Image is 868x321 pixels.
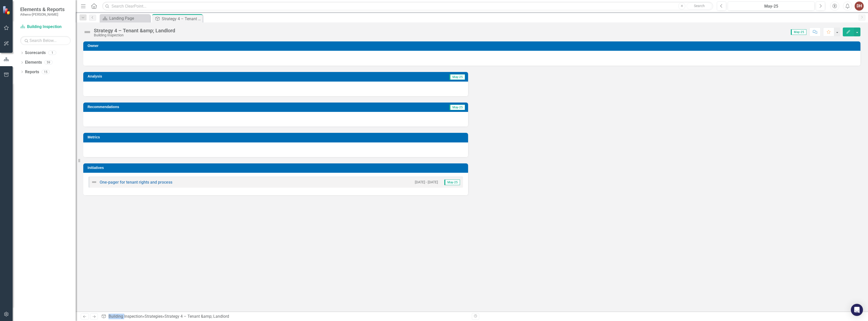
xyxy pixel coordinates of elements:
[94,33,175,37] div: Building Inspection
[165,314,229,319] div: Strategy 4 – Tenant &amp; Landlord
[851,304,863,316] div: Open Intercom Messenger
[20,12,65,16] small: Athens-[PERSON_NAME]
[687,3,712,10] button: Search
[102,2,713,11] input: Search ClearPoint...
[100,180,172,185] a: One-pager for tenant rights and process
[94,28,175,33] div: Strategy 4 – Tenant &amp; Landlord
[25,69,39,75] a: Reports
[729,3,813,9] div: May-25
[20,36,71,45] input: Search Below...
[415,180,438,185] small: [DATE] - [DATE]
[25,60,42,65] a: Elements
[88,105,338,109] h3: Recommendations
[162,16,201,22] div: Strategy 4 – Tenant &amp; Landlord
[88,135,466,139] h3: Metrics
[855,2,864,11] button: DH
[44,60,52,65] div: 59
[88,166,466,170] h3: Initiatives
[108,314,143,319] a: Building Inspection
[101,15,149,21] a: Landing Page
[88,75,267,78] h3: Analysis
[694,4,705,8] span: Search
[101,314,468,319] div: » »
[25,50,46,56] a: Scorecards
[109,15,149,21] div: Landing Page
[42,70,50,74] div: 15
[20,24,71,30] a: Building Inspection
[791,29,806,35] span: May-25
[728,2,815,11] button: May-25
[48,51,56,55] div: 1
[145,314,162,319] a: Strategies
[88,44,858,48] h3: Owner
[3,6,11,15] img: ClearPoint Strategy
[20,6,65,12] span: Elements & Reports
[83,28,91,36] img: Not Defined
[449,74,465,80] span: May-25
[449,105,465,110] span: May-25
[444,180,460,185] span: May-25
[91,179,97,185] img: Not Defined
